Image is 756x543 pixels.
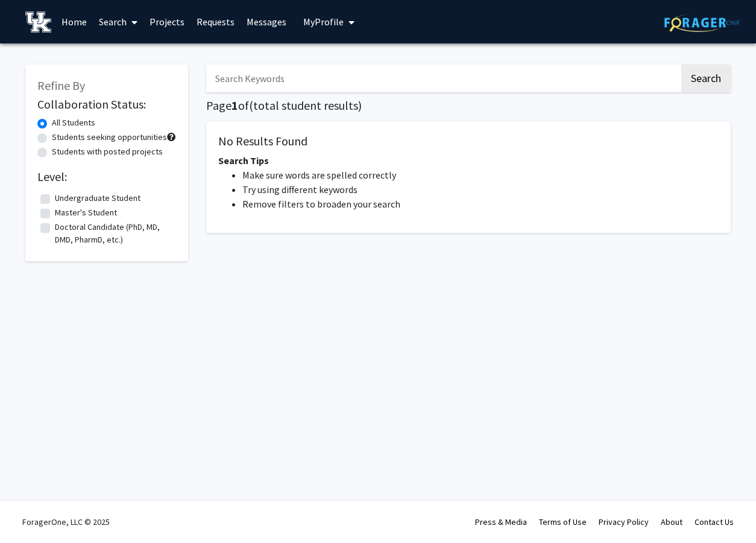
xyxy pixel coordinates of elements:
label: Students with posted projects [52,145,163,158]
a: Messages [241,1,292,43]
a: Projects [143,1,191,43]
div: ForagerOne, LLC © 2025 [22,501,110,543]
a: Terms of Use [539,516,587,527]
a: Privacy Policy [599,516,649,527]
h2: Collaboration Status: [37,97,176,112]
span: 1 [232,98,238,113]
h2: Level: [37,170,176,184]
h1: Page of ( total student results) [206,98,731,113]
button: Search [681,65,731,92]
a: Search [93,1,143,43]
h5: No Results Found [218,134,719,148]
span: My Profile [303,16,344,28]
label: Doctoral Candidate (PhD, MD, DMD, PharmD, etc.) [55,221,173,246]
a: Contact Us [695,516,734,527]
label: Master's Student [55,206,117,219]
label: Students seeking opportunities [52,131,167,144]
img: University of Kentucky Logo [25,11,51,33]
img: ForagerOne Logo [664,13,740,32]
li: Try using different keywords [242,182,719,197]
nav: Page navigation [206,245,731,273]
iframe: Chat [9,489,51,534]
span: Refine By [37,78,85,93]
li: Make sure words are spelled correctly [242,168,719,182]
a: Home [55,1,93,43]
a: About [661,516,682,527]
span: Search Tips [218,154,269,167]
a: Press & Media [475,516,527,527]
label: Undergraduate Student [55,192,140,205]
label: All Students [52,116,95,129]
a: Requests [191,1,241,43]
li: Remove filters to broaden your search [242,197,719,211]
input: Search Keywords [206,65,679,92]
